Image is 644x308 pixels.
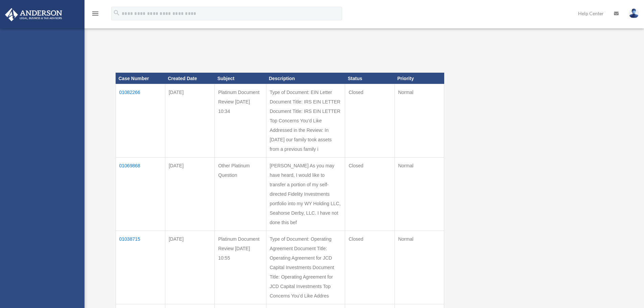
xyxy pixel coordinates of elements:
td: Normal [395,84,444,158]
a: menu [91,12,99,18]
i: search [113,9,120,17]
td: [DATE] [165,84,214,158]
th: Case Number [116,73,165,84]
th: Priority [395,73,444,84]
th: Description [266,73,345,84]
img: Anderson Advisors Platinum Portal [3,8,64,21]
td: [DATE] [165,158,214,231]
td: Platinum Document Review [DATE] 10:55 [215,231,266,304]
td: 01082266 [116,84,165,158]
td: Platinum Document Review [DATE] 10:34 [215,84,266,158]
td: 01038715 [116,231,165,304]
td: Type of Document: Operating Agreement Document Title: Operating Agreement for JCD Capital Investm... [266,231,345,304]
td: [PERSON_NAME] As you may have heard, I would like to transfer a portion of my self-directed Fidel... [266,158,345,231]
td: Closed [345,84,395,158]
td: Type of Document: EIN Letter Document Title: IRS EIN LETTER Document Title: IRS EIN LETTER Top Co... [266,84,345,158]
td: Normal [395,231,444,304]
td: Closed [345,231,395,304]
img: User Pic [629,8,639,18]
th: Subject [215,73,266,84]
th: Created Date [165,73,214,84]
td: Closed [345,158,395,231]
td: Other Platinum Question [215,158,266,231]
i: menu [91,9,99,18]
td: Normal [395,158,444,231]
td: 01069868 [116,158,165,231]
th: Status [345,73,395,84]
td: [DATE] [165,231,214,304]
